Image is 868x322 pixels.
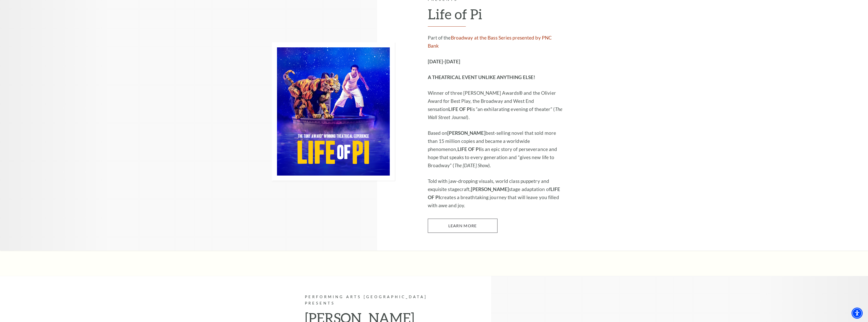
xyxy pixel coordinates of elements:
strong: LIFE OF PI [457,146,481,152]
strong: [DATE]-[DATE] [428,59,460,64]
strong: A THEATRICAL EVENT UNLIKE ANYTHING ELSE! [428,74,535,80]
strong: [PERSON_NAME] [471,186,509,192]
p: Part of the [428,34,563,50]
h2: Life of Pi [428,6,563,27]
img: Performing Arts Fort Worth Presents [272,42,395,181]
a: Broadway at the Bass Series presented by PNC Bank [428,35,552,49]
div: Accessibility Menu [852,308,863,319]
p: Performing Arts [GEOGRAPHIC_DATA] Presents [305,294,440,307]
p: Winner of three [PERSON_NAME] Awards® and the Olivier Award for Best Play, the Broadway and West ... [428,89,563,121]
strong: [PERSON_NAME] [447,130,485,136]
p: Told with jaw-dropping visuals, world class puppetry and exquisite stagecraft, stage adaptation o... [428,177,563,210]
em: The [DATE] Show [454,162,489,168]
a: Learn More Life of Pi [428,219,497,233]
strong: LIFE OF PI [448,106,471,112]
p: Based on best-selling novel that sold more than 15 million copies and became a worldwide phenomen... [428,129,563,169]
